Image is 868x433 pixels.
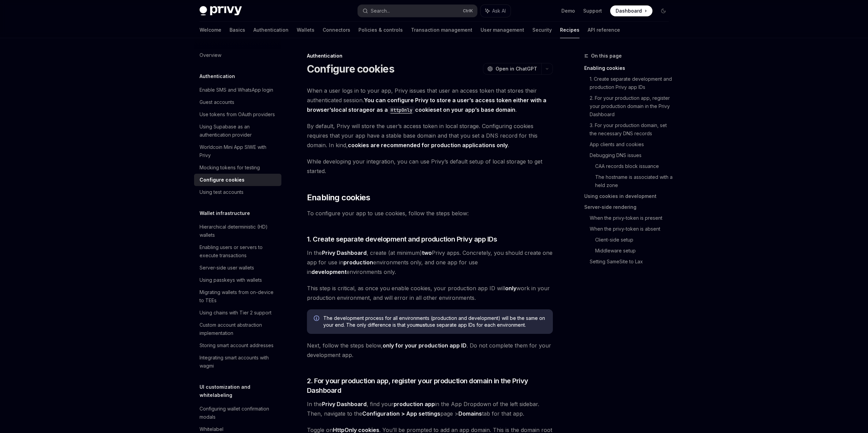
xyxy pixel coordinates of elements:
[200,209,250,217] h5: Wallet infrastructure
[307,157,553,176] span: While developing your integration, you can use Privy’s default setup of local storage to get star...
[483,63,541,75] button: Open in ChatGPT
[590,93,674,120] a: 2. For your production app, register your production domain in the Privy Dashboard
[307,63,394,75] h1: Configure cookies
[590,139,674,150] a: App clients and cookies
[307,399,553,418] span: In the , find your in the App Dropdown of the left sidebar. Then, navigate to the page > tab for ...
[200,321,277,337] div: Custom account abstraction implementation
[253,22,289,38] a: Authentication
[200,72,235,80] h5: Authentication
[194,108,281,121] a: Use tokens from OAuth providers
[194,186,281,198] a: Using test accounts
[200,143,277,159] div: Worldcoin Mini App SIWE with Privy
[532,22,552,38] a: Security
[591,52,622,60] span: On this page
[307,121,553,150] span: By default, Privy will store the user’s access token in local storage. Configuring cookies requir...
[194,319,281,339] a: Custom account abstraction implementation
[200,110,275,119] div: Use tokens from OAuth providers
[194,84,281,96] a: Enable SMS and WhatsApp login
[200,288,277,305] div: Migrating wallets from on-device to TEEs
[322,401,367,408] a: Privy Dashboard
[200,264,254,272] div: Server-side user wallets
[200,354,277,370] div: Integrating smart accounts with wagmi
[463,8,473,14] span: Ctrl K
[595,161,674,172] a: CAA records block issuance
[297,22,314,38] a: Wallets
[584,191,674,202] a: Using cookies in development
[194,241,281,262] a: Enabling users or servers to execute transactions
[194,403,281,423] a: Configuring wallet confirmation modals
[307,192,370,203] span: Enabling cookies
[194,161,281,174] a: Mocking tokens for testing
[307,97,546,113] strong: You can configure Privy to store a user’s access token either with a browser’s or as a set on you...
[200,341,274,350] div: Storing smart account addresses
[616,7,642,14] span: Dashboard
[230,22,245,38] a: Basics
[194,274,281,286] a: Using passkeys with wallets
[505,285,516,292] strong: only
[590,213,674,223] a: When the privy-token is present
[343,259,373,266] strong: production
[200,405,277,421] div: Configuring wallet confirmation modals
[194,339,281,352] a: Storing smart account addresses
[314,315,321,322] svg: Info
[322,401,367,407] strong: Privy Dashboard
[610,5,652,16] a: Dashboard
[200,309,271,317] div: Using chains with Tier 2 support
[560,22,579,38] a: Recipes
[590,256,674,267] a: Setting SameSite to Lax
[358,5,477,17] button: Search...CtrlK
[496,65,537,72] span: Open in ChatGPT
[194,307,281,319] a: Using chains with Tier 2 support
[200,98,234,106] div: Guest accounts
[492,7,506,14] span: Ask AI
[561,7,575,14] a: Demo
[584,202,674,213] a: Server-side rendering
[590,223,674,234] a: When the privy-token is absent
[394,401,435,407] strong: production app
[358,22,403,38] a: Policies & controls
[322,249,367,257] a: Privy Dashboard
[200,276,262,284] div: Using passkeys with wallets
[200,223,277,239] div: Hierarchical deterministic (HD) wallets
[307,341,553,360] span: Next, follow the steps below, . Do not complete them for your development app.
[388,106,433,113] a: HttpOnlycookie
[194,286,281,307] a: Migrating wallets from on-device to TEEs
[595,172,674,191] a: The hostname is associated with a held zone
[334,106,369,113] a: local storage
[194,352,281,372] a: Integrating smart accounts with wagmi
[307,208,553,218] span: To configure your app to use cookies, follow the steps below:
[194,221,281,241] a: Hierarchical deterministic (HD) wallets
[323,22,350,38] a: Connectors
[307,86,553,114] span: When a user logs in to your app, Privy issues that user an access token that stores their authent...
[307,283,553,303] span: This step is critical, as once you enable cookies, your production app ID will work in your produ...
[388,106,415,114] code: HttpOnly
[200,123,277,139] div: Using Supabase as an authentication provider
[200,243,277,260] div: Enabling users or servers to execute transactions
[194,174,281,186] a: Configure cookies
[458,410,482,417] strong: Domains
[588,22,620,38] a: API reference
[200,86,273,94] div: Enable SMS and WhatsApp login
[307,234,497,244] span: 1. Create separate development and production Privy app IDs
[590,150,674,161] a: Debugging DNS issues
[383,342,467,349] strong: only for your production app ID
[422,249,432,256] strong: two
[200,51,221,59] div: Overview
[658,5,669,16] button: Toggle dark mode
[590,120,674,139] a: 3. For your production domain, set the necessary DNS records
[200,176,245,184] div: Configure cookies
[348,142,508,149] strong: cookies are recommended for production applications only
[481,22,524,38] a: User management
[307,52,553,59] div: Authentication
[194,141,281,161] a: Worldcoin Mini App SIWE with Privy
[595,234,674,245] a: Client-side setup
[323,315,546,328] span: The development process for all environments (production and development) will be the same on you...
[200,188,244,196] div: Using test accounts
[200,383,281,399] h5: UI customization and whitelabeling
[595,245,674,256] a: Middleware setup
[307,376,553,395] span: 2. For your production app, register your production domain in the Privy Dashboard
[415,322,427,328] strong: must
[411,22,472,38] a: Transaction management
[194,96,281,108] a: Guest accounts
